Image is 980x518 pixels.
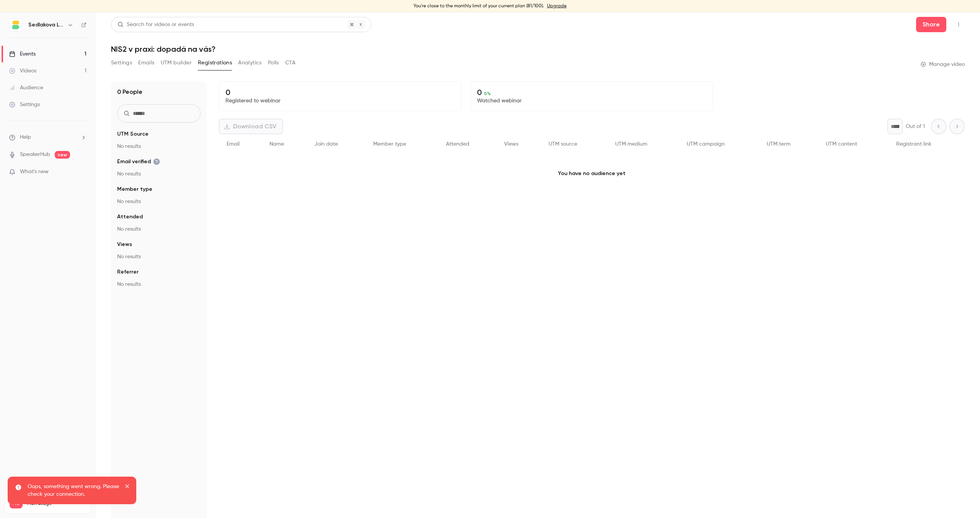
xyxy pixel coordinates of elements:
p: Watched webinar [477,97,706,105]
p: Out of 1 [906,123,925,130]
p: No results [117,170,201,178]
button: CTA [285,57,296,69]
button: Analytics [238,57,262,69]
div: Events [9,50,36,58]
span: Registrant link [896,141,931,147]
p: 0 [477,88,706,97]
button: Settings [111,57,132,69]
p: No results [117,225,201,233]
span: 0 % [484,91,491,96]
span: Attended [117,213,143,221]
a: SpeakerHub [20,151,50,159]
section: facet-groups [117,130,201,288]
span: Views [504,141,518,147]
span: new [55,151,70,159]
div: Settings [9,101,40,108]
button: UTM builder [161,57,192,69]
p: You have no audience yet [219,154,965,193]
h1: 0 People [117,87,142,97]
span: Views [117,241,132,248]
img: Sedlakova Legal [10,19,22,31]
h1: NIS2 v praxi: dopadá na vás? [111,44,965,54]
div: Videos [9,67,36,75]
span: UTM campaign [687,141,725,147]
span: Email [227,141,240,147]
button: Registrations [198,57,232,69]
div: Audience [9,84,43,92]
a: Upgrade [547,3,567,9]
span: Attended [446,141,469,147]
div: People list [219,134,965,154]
span: UTM medium [615,141,647,147]
span: Help [20,133,31,141]
h6: Sedlakova Legal [28,21,64,29]
span: UTM source [549,141,577,147]
span: Member type [117,185,152,193]
span: UTM content [826,141,857,147]
button: close [125,483,130,492]
span: Member type [373,141,406,147]
span: UTM Source [117,130,149,138]
span: Join date [314,141,338,147]
div: Search for videos or events [118,21,194,29]
li: help-dropdown-opener [9,133,87,141]
span: Email verified [117,158,160,166]
p: 0 [225,88,455,97]
button: Share [916,17,946,32]
p: Oops, something went wrong. Please check your connection. [28,483,119,498]
p: No results [117,143,201,150]
a: Manage video [921,61,965,68]
span: Name [269,141,284,147]
button: Emails [138,57,154,69]
button: Polls [268,57,279,69]
span: UTM term [767,141,791,147]
p: No results [117,253,201,261]
p: No results [117,280,201,288]
span: Referrer [117,268,139,276]
p: Registered to webinar [225,97,455,105]
p: No results [117,198,201,205]
span: What's new [20,168,49,176]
